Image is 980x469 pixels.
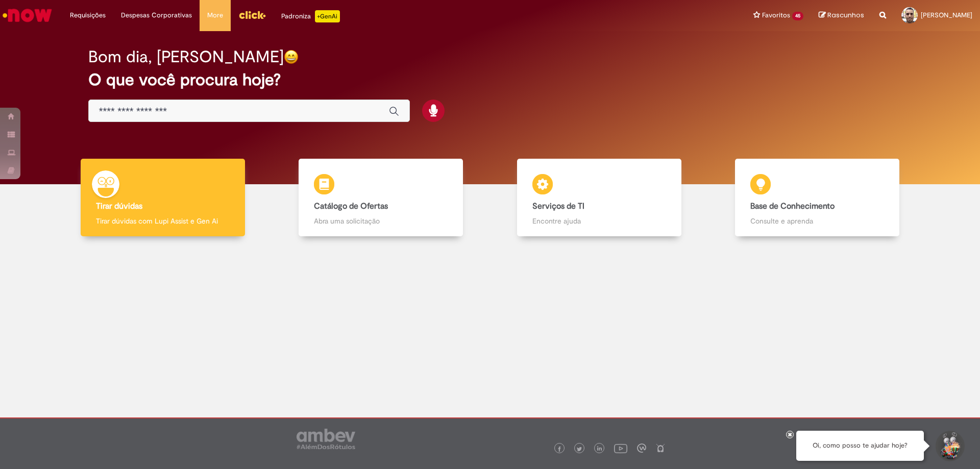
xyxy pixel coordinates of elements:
b: Tirar dúvidas [96,201,142,211]
span: Favoritos [762,10,790,20]
img: click_logo_yellow_360x200.png [238,7,266,22]
a: Base de Conhecimento Consulte e aprenda [708,159,927,237]
img: logo_footer_twitter.png [577,447,582,452]
span: 45 [792,12,803,20]
b: Catálogo de Ofertas [314,201,388,211]
p: Consulte e aprenda [750,216,884,226]
span: Despesas Corporativas [121,10,192,20]
span: [PERSON_NAME] [921,11,972,19]
img: logo_footer_ambev_rotulo_gray.png [297,429,355,449]
b: Serviços de TI [532,201,584,211]
a: Serviços de TI Encontre ajuda [490,159,708,237]
img: logo_footer_naosei.png [656,443,665,453]
p: Tirar dúvidas com Lupi Assist e Gen Ai [96,216,230,226]
div: Padroniza [281,10,340,22]
img: ServiceNow [1,5,54,26]
a: Catálogo de Ofertas Abra uma solicitação [272,159,491,237]
img: logo_footer_youtube.png [614,441,627,455]
p: Abra uma solicitação [314,216,448,226]
a: Rascunhos [819,11,864,20]
h2: O que você procura hoje? [88,71,892,89]
span: Requisições [70,10,106,20]
a: Tirar dúvidas Tirar dúvidas com Lupi Assist e Gen Ai [54,159,272,237]
img: logo_footer_workplace.png [637,443,646,453]
p: Encontre ajuda [532,216,666,226]
span: More [207,10,223,20]
img: logo_footer_facebook.png [557,447,562,452]
button: Iniciar Conversa de Suporte [934,431,965,461]
p: +GenAi [315,10,340,22]
div: Oi, como posso te ajudar hoje? [796,431,924,461]
span: Rascunhos [827,10,864,20]
img: happy-face.png [284,50,299,64]
b: Base de Conhecimento [750,201,835,211]
img: logo_footer_linkedin.png [597,446,602,452]
h2: Bom dia, [PERSON_NAME] [88,48,284,66]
